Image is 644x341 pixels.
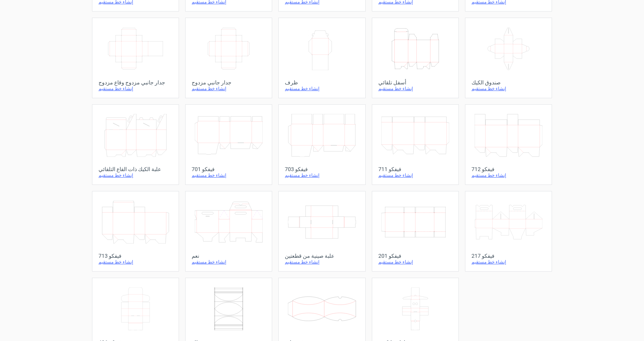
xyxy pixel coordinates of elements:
font: إنشاء خط مستقيم [285,86,319,91]
a: فيفكو 217إنشاء خط مستقيم [465,191,552,272]
font: إنشاء خط مستقيم [378,259,413,265]
font: إنشاء خط مستقيم [99,259,133,265]
font: إنشاء خط مستقيم [99,173,133,178]
font: فيفكو 217 [472,253,495,259]
a: فيفكو 701إنشاء خط مستقيم [185,104,272,185]
font: أسفل تلقائي [378,79,406,86]
a: فيفكو 713إنشاء خط مستقيم [92,191,179,272]
font: فيفكو 712 [472,166,495,172]
a: جدار جانبي مزدوجإنشاء خط مستقيم [185,18,272,98]
font: علبة صينية من قطعتين [285,253,334,259]
font: إنشاء خط مستقيم [378,173,413,178]
font: إنشاء خط مستقيم [378,86,413,91]
font: إنشاء خط مستقيم [192,173,226,178]
font: صندوق الكيك [472,79,501,86]
font: إنشاء خط مستقيم [192,86,226,91]
font: إنشاء خط مستقيم [472,259,506,265]
font: إنشاء خط مستقيم [472,86,506,91]
font: نعم [192,253,199,259]
a: نعمإنشاء خط مستقيم [185,191,272,272]
font: جدار جانبي مزدوج [192,79,232,86]
a: ظرفإنشاء خط مستقيم [278,18,365,98]
a: فيفكو 201إنشاء خط مستقيم [372,191,459,272]
font: فيفكو 711 [378,166,401,172]
font: فيفكو 201 [378,253,401,259]
a: فيفكو 712إنشاء خط مستقيم [465,104,552,185]
font: فيفكو 713 [99,253,122,259]
font: إنشاء خط مستقيم [285,173,319,178]
a: علبة صينية من قطعتينإنشاء خط مستقيم [278,191,365,272]
a: أسفل تلقائيإنشاء خط مستقيم [372,18,459,98]
a: فيفكو 711إنشاء خط مستقيم [372,104,459,185]
a: جدار جانبي مزدوج وقاع مزدوجإنشاء خط مستقيم [92,18,179,98]
font: فيفكو 703 [285,166,308,172]
a: صندوق الكيكإنشاء خط مستقيم [465,18,552,98]
font: جدار جانبي مزدوج وقاع مزدوج [99,79,165,86]
font: إنشاء خط مستقيم [285,259,319,265]
a: علبة الكيك ذات القاع التلقائيإنشاء خط مستقيم [92,104,179,185]
font: ظرف [285,79,298,86]
font: إنشاء خط مستقيم [192,259,226,265]
font: فيفكو 701 [192,166,215,172]
a: فيفكو 703إنشاء خط مستقيم [278,104,365,185]
font: إنشاء خط مستقيم [99,86,133,91]
font: علبة الكيك ذات القاع التلقائي [99,166,161,172]
font: إنشاء خط مستقيم [472,173,506,178]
